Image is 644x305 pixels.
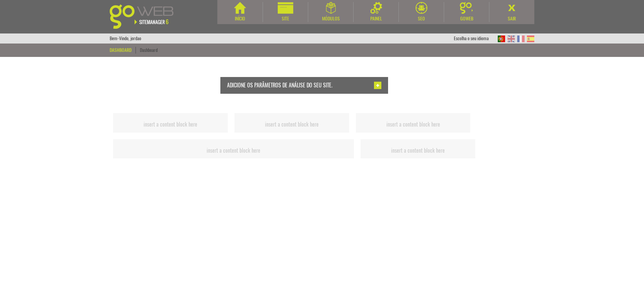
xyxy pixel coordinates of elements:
[517,35,525,42] img: FR
[116,77,492,94] a: Adicione os parâmetros de análise do seu site. Adicionar
[399,15,444,22] div: SEO
[444,15,489,22] div: Goweb
[227,82,332,89] span: Adicione os parâmetros de análise do seu site.
[454,33,495,44] div: Escolha o seu idioma
[362,148,474,154] h2: insert a content block here
[416,2,427,14] img: SEO
[110,47,136,54] div: Dashboard
[374,82,381,89] img: Adicionar
[217,15,263,22] div: Início
[140,47,158,53] a: Dashboard
[263,15,308,22] div: Site
[354,15,398,22] div: Painel
[527,35,534,42] img: ES
[110,4,181,29] img: Goweb
[234,2,246,14] img: Início
[115,148,352,154] h2: insert a content block here
[236,122,347,128] h2: insert a content block here
[506,2,518,14] img: Sair
[278,2,293,14] img: Site
[489,15,534,22] div: Sair
[115,122,226,128] h2: insert a content block here
[358,122,469,128] h2: insert a content block here
[370,2,382,14] img: Painel
[110,33,141,44] div: Bem-Vindo, jordao
[308,15,353,22] div: Módulos
[460,2,474,14] img: Goweb
[507,35,515,42] img: EN
[326,2,336,14] img: Módulos
[498,35,505,42] img: PT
